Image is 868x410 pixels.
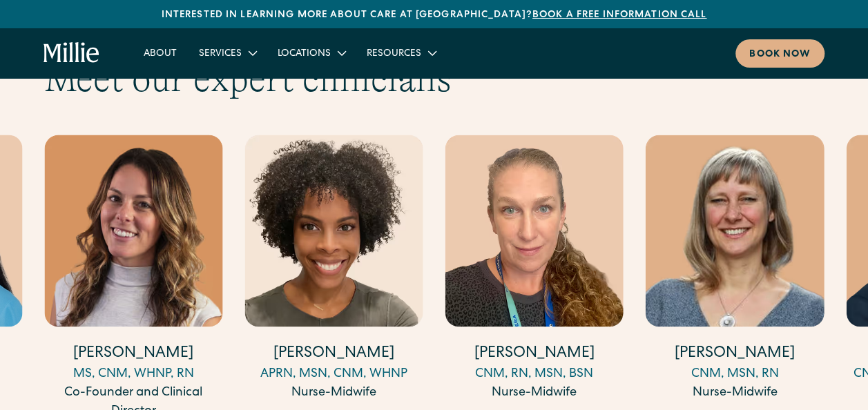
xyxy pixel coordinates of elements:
[445,364,624,383] div: CNM, RN, MSN, BSN
[646,343,824,364] h4: [PERSON_NAME]
[445,135,624,404] div: 5 / 17
[646,135,824,402] a: [PERSON_NAME]CNM, MSN, RNNurse-Midwife
[244,135,423,402] a: [PERSON_NAME]APRN, MSN, CNM, WHNPNurse-Midwife
[267,41,356,64] div: Locations
[244,364,423,383] div: APRN, MSN, CNM, WHNP
[356,41,446,64] div: Resources
[44,364,222,383] div: MS, CNM, WHNP, RN
[244,343,423,364] h4: [PERSON_NAME]
[244,135,423,404] div: 4 / 17
[646,135,824,404] div: 6 / 17
[278,47,331,61] div: Locations
[133,41,188,64] a: About
[367,47,421,61] div: Resources
[646,383,824,402] div: Nurse-Midwife
[749,48,811,62] div: Book now
[646,364,824,383] div: CNM, MSN, RN
[532,10,706,20] a: Book a free information call
[44,343,222,364] h4: [PERSON_NAME]
[44,58,824,101] h2: Meet our expert clinicians
[244,383,423,402] div: Nurse-Midwife
[188,41,267,64] div: Services
[445,383,624,402] div: Nurse-Midwife
[199,47,242,61] div: Services
[735,39,824,68] a: Book now
[44,42,99,64] a: home
[445,135,624,402] a: [PERSON_NAME]CNM, RN, MSN, BSNNurse-Midwife
[445,343,624,364] h4: [PERSON_NAME]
